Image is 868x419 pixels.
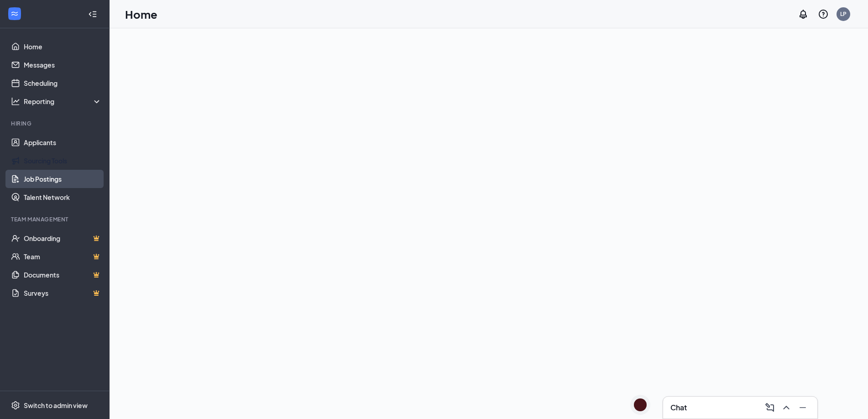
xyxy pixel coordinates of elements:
[24,266,102,284] a: DocumentsCrown
[24,229,102,247] a: OnboardingCrown
[798,9,809,20] svg: Notifications
[24,401,88,410] div: Switch to admin view
[24,152,102,170] a: Sourcing Tools
[779,400,794,415] button: ChevronUp
[10,9,19,18] svg: WorkstreamLogo
[795,400,810,415] button: Minimize
[24,37,102,56] a: Home
[11,215,100,223] div: Team Management
[11,97,20,106] svg: Analysis
[88,10,97,19] svg: Collapse
[763,400,777,415] button: ComposeMessage
[11,401,20,410] svg: Settings
[24,170,102,188] a: Job Postings
[24,188,102,206] a: Talent Network
[24,97,102,106] div: Reporting
[125,6,157,22] h1: Home
[24,74,102,92] a: Scheduling
[781,402,792,413] svg: ChevronUp
[818,9,829,20] svg: QuestionInfo
[840,10,847,18] div: LP
[24,56,102,74] a: Messages
[24,284,102,302] a: SurveysCrown
[24,247,102,266] a: TeamCrown
[24,133,102,152] a: Applicants
[797,402,808,413] svg: Minimize
[764,402,775,413] svg: ComposeMessage
[670,403,687,413] h3: Chat
[11,120,100,127] div: Hiring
